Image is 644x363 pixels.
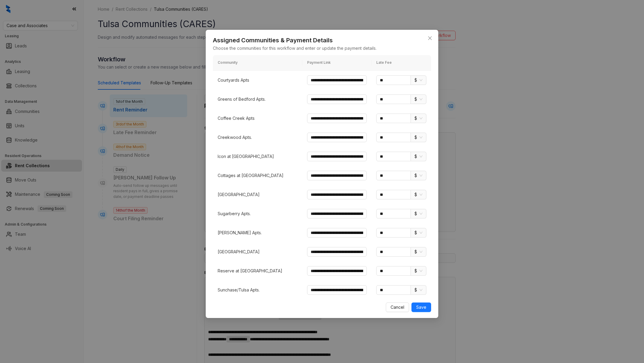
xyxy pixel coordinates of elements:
p: Creekwood Apts. [218,134,298,141]
span: $ [414,190,422,199]
p: Courtyards Apts [218,77,298,83]
span: $ [414,228,422,237]
p: Reserve at [GEOGRAPHIC_DATA] [218,268,298,274]
p: [GEOGRAPHIC_DATA] [218,249,298,255]
span: $ [414,171,422,180]
th: Community [213,55,302,71]
span: close [428,36,432,41]
th: Payment Link [302,55,371,71]
span: $ [414,266,422,275]
p: [PERSON_NAME] Apts. [218,229,298,236]
span: $ [414,133,422,142]
p: Sugarberry Apts. [218,210,298,217]
th: Late Fee [371,55,431,71]
p: Choose the communities for this workflow and enter or update the payment details. [213,45,431,52]
button: Cancel [386,302,409,312]
span: $ [414,247,422,256]
p: Greens of Bedford Apts. [218,96,298,103]
span: $ [414,76,422,85]
span: Cancel [391,304,404,311]
span: $ [414,95,422,104]
span: $ [414,286,422,294]
button: Save [411,302,431,312]
span: $ [414,152,422,161]
p: Sunchase/Tulsa Apts. [218,287,298,293]
h2: Assigned Communities & Payment Details [213,36,431,45]
p: Coffee Creek Apts [218,115,298,122]
span: Save [416,304,426,311]
p: [GEOGRAPHIC_DATA] [218,191,298,198]
p: Icon at [GEOGRAPHIC_DATA] [218,153,298,160]
span: $ [414,114,422,123]
button: Close [425,33,435,43]
span: $ [414,209,422,218]
p: Cottages at [GEOGRAPHIC_DATA] [218,172,298,179]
